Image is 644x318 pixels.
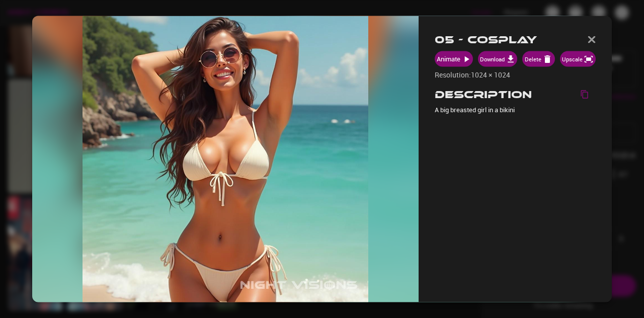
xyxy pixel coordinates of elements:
button: Animate [435,51,473,67]
button: Delete [522,51,555,67]
button: Download [478,51,517,67]
img: Close modal icon button [588,36,596,43]
h2: Description [435,88,532,101]
p: Resolution: 1024 × 1024 [435,70,596,80]
img: 67bab869-9243-467f-b303-90f358da1ec1.jpg [83,16,369,302]
h2: 05 - Cosplay [435,33,537,46]
button: Copy description [579,88,596,101]
button: Upscale [560,51,596,67]
p: A big breasted girl in a bikini [435,105,596,115]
